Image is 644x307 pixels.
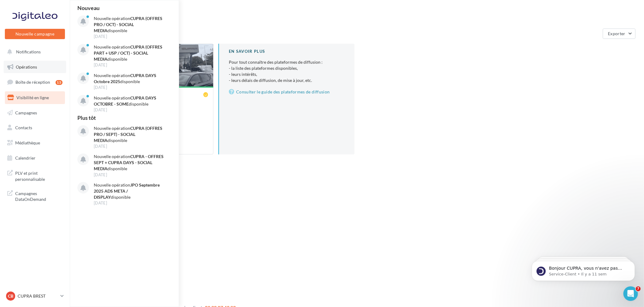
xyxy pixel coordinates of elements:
a: Boîte de réception15 [4,76,66,89]
span: Notifications [16,49,41,54]
iframe: Intercom live chat [623,286,638,301]
div: 15 [56,80,63,85]
span: CB [8,293,13,299]
a: Calendrier [4,152,66,164]
button: Nouvelle campagne [5,29,65,39]
div: Visibilité en ligne [77,10,637,19]
a: Campagnes DataOnDemand [4,187,66,205]
span: Exporter [608,31,625,36]
span: 7 [636,286,641,291]
div: 1 point de vente [77,31,600,36]
span: Médiathèque [15,140,40,145]
a: Opérations [4,61,66,73]
p: Message from Service-Client, sent Il y a 11 sem [26,23,105,29]
button: Exporter [603,29,636,39]
a: Consulter le guide des plateformes de diffusion [229,88,345,96]
a: PLV et print personnalisable [4,167,66,184]
li: - la liste des plateformes disponibles, [229,65,345,71]
button: Notifications [4,46,64,58]
li: - leurs intérêts, [229,71,345,77]
a: Contacts [4,121,66,134]
li: - leurs délais de diffusion, de mise à jour, etc. [229,77,345,83]
span: Opérations [16,64,37,69]
a: Médiathèque [4,137,66,149]
span: Campagnes DataOnDemand [15,189,63,202]
span: Contacts [15,125,32,130]
a: Campagnes [4,106,66,119]
span: Visibilité en ligne [16,95,49,100]
span: Campagnes [15,110,37,115]
div: En savoir plus [229,49,345,54]
a: Visibilité en ligne [4,91,66,104]
p: Pour tout connaître des plateformes de diffusion : [229,59,345,83]
span: PLV et print personnalisable [15,169,63,182]
span: Bonjour CUPRA, vous n'avez pas encore souscrit au module Marketing Direct ? Pour cela, c'est simp... [26,18,103,65]
a: CB CUPRA BREST [5,290,65,302]
iframe: Intercom notifications message [523,248,644,291]
p: CUPRA BREST [18,293,58,299]
span: Boîte de réception [15,79,50,85]
span: Calendrier [15,155,36,160]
